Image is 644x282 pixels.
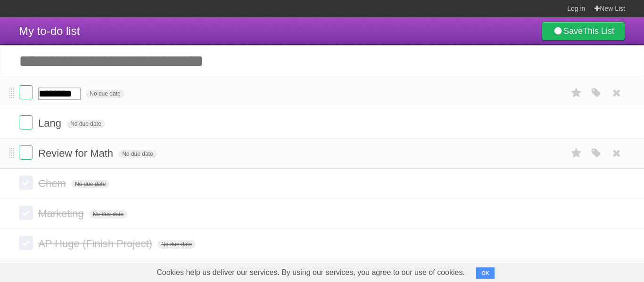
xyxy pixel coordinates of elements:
[568,145,586,161] label: Star task
[38,238,155,250] span: AP Huge (Finish Project)
[19,206,33,220] label: Done
[19,115,33,129] label: Done
[19,145,33,160] label: Done
[542,22,625,40] a: SaveThis List
[19,236,33,250] label: Done
[118,150,157,158] span: No due date
[19,176,33,190] label: Done
[71,180,109,188] span: No due date
[476,267,495,279] button: OK
[157,240,196,249] span: No due date
[19,24,80,37] span: My to-do list
[38,177,68,189] span: Chem
[38,147,116,159] span: Review for Math
[568,85,586,101] label: Star task
[86,89,124,98] span: No due date
[38,208,86,219] span: Marketing
[38,117,64,129] span: Lang
[583,26,614,36] b: This List
[147,263,474,282] span: Cookies help us deliver our services. By using our services, you agree to our use of cookies.
[89,210,127,218] span: No due date
[19,85,33,99] label: Done
[66,120,105,128] span: No due date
